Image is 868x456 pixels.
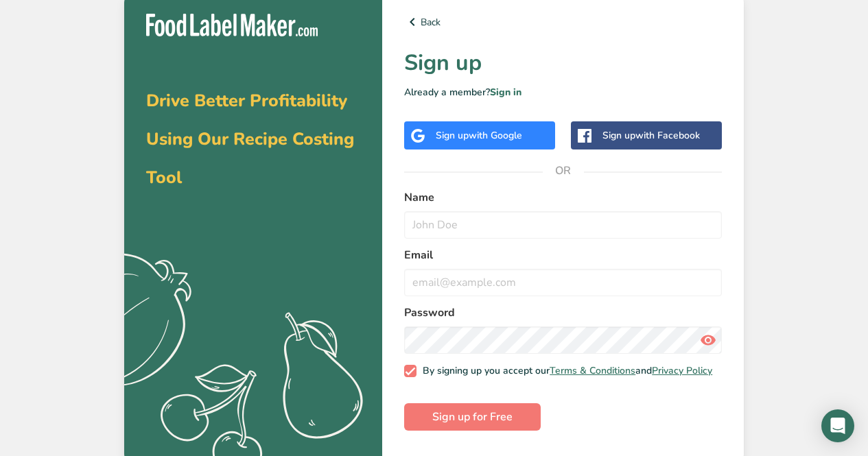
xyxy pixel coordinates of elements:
div: Sign up [602,128,700,143]
span: with Google [469,129,522,142]
span: OR [543,150,584,191]
a: Terms & Conditions [550,364,635,377]
button: Sign up for Free [404,403,541,431]
a: Sign in [490,86,521,99]
label: Email [404,247,722,263]
label: Password [404,304,722,321]
span: By signing up you accept our and [417,365,713,377]
label: Name [404,189,722,206]
input: John Doe [404,211,722,239]
h1: Sign up [404,47,722,80]
a: Back [404,14,722,30]
span: Drive Better Profitability Using Our Recipe Costing Tool [146,89,354,189]
img: Food Label Maker [146,14,318,36]
p: Already a member? [404,85,722,99]
div: Sign up [436,128,522,143]
div: Open Intercom Messenger [821,409,854,442]
span: with Facebook [635,129,700,142]
a: Privacy Policy [652,364,712,377]
input: email@example.com [404,269,722,296]
span: Sign up for Free [432,409,513,425]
